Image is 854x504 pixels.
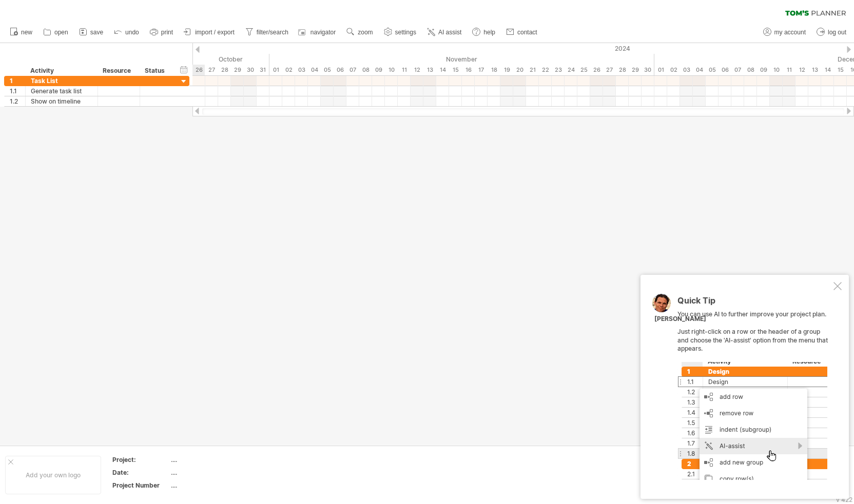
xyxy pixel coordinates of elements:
div: Friday, 1 November 2024 [269,65,282,75]
div: Quick Tip [677,296,831,310]
a: filter/search [243,26,292,39]
span: filter/search [257,29,288,36]
div: Friday, 29 November 2024 [629,65,642,75]
div: Monday, 28 October 2024 [218,65,231,75]
span: AI assist [438,29,461,36]
div: Sunday, 15 December 2024 [834,65,847,75]
div: Tuesday, 12 November 2024 [411,65,423,75]
div: Project: [112,455,169,464]
div: Sunday, 8 December 2024 [744,65,757,75]
span: print [161,29,173,36]
span: zoom [358,29,373,36]
div: [PERSON_NAME] [654,315,706,324]
a: undo [111,26,142,39]
div: Tuesday, 5 November 2024 [321,65,334,75]
div: Tuesday, 29 October 2024 [231,65,244,75]
div: Sunday, 24 November 2024 [565,65,577,75]
a: my account [761,26,809,39]
div: Wednesday, 11 December 2024 [783,65,795,75]
div: Friday, 6 December 2024 [719,65,731,75]
div: Saturday, 7 December 2024 [731,65,744,75]
a: log out [814,26,849,39]
a: zoom [344,26,376,39]
div: Wednesday, 27 November 2024 [603,65,616,75]
div: Friday, 15 November 2024 [449,65,462,75]
div: Sunday, 1 December 2024 [654,65,667,75]
div: Wednesday, 20 November 2024 [513,65,526,75]
div: 1.1 [10,86,25,96]
a: print [147,26,176,39]
div: Wednesday, 6 November 2024 [334,65,346,75]
span: new [21,29,32,36]
div: Sunday, 27 October 2024 [205,65,218,75]
a: save [76,26,106,39]
div: Resource [103,66,134,76]
div: Thursday, 12 December 2024 [795,65,808,75]
span: settings [395,29,416,36]
div: Monday, 4 November 2024 [308,65,321,75]
a: import / export [181,26,238,39]
span: undo [125,29,139,36]
div: Monday, 11 November 2024 [398,65,411,75]
div: Thursday, 31 October 2024 [257,65,269,75]
a: AI assist [424,26,464,39]
div: Tuesday, 26 November 2024 [590,65,603,75]
div: Monday, 2 December 2024 [667,65,680,75]
span: help [483,29,495,36]
div: Saturday, 26 October 2024 [192,65,205,75]
a: settings [381,26,419,39]
div: October 2024 [192,54,269,65]
div: Wednesday, 30 October 2024 [244,65,257,75]
div: Monday, 9 December 2024 [757,65,770,75]
div: Monday, 25 November 2024 [577,65,590,75]
span: save [90,29,103,36]
div: Sunday, 10 November 2024 [385,65,398,75]
div: Thursday, 5 December 2024 [706,65,719,75]
div: Show on timeline [31,96,92,106]
a: contact [503,26,540,39]
div: Tuesday, 10 December 2024 [770,65,783,75]
div: Activity [30,66,92,76]
div: 1.2 [10,96,25,106]
div: Project Number [112,481,169,490]
div: 1 [10,76,25,86]
div: Wednesday, 13 November 2024 [423,65,436,75]
div: Date: [112,468,169,477]
span: my account [774,29,806,36]
span: import / export [195,29,235,36]
a: new [7,26,35,39]
span: contact [517,29,537,36]
div: Saturday, 14 December 2024 [821,65,834,75]
div: Thursday, 7 November 2024 [346,65,359,75]
span: log out [828,29,846,36]
a: navigator [297,26,339,39]
div: Sunday, 17 November 2024 [475,65,488,75]
div: Sunday, 3 November 2024 [295,65,308,75]
div: Monday, 18 November 2024 [488,65,500,75]
div: Friday, 13 December 2024 [808,65,821,75]
div: Saturday, 16 November 2024 [462,65,475,75]
div: Saturday, 9 November 2024 [372,65,385,75]
div: Wednesday, 4 December 2024 [693,65,706,75]
div: Thursday, 14 November 2024 [436,65,449,75]
div: Tuesday, 19 November 2024 [500,65,513,75]
div: Generate task list [31,86,92,96]
div: .... [171,468,257,477]
div: Friday, 22 November 2024 [539,65,552,75]
div: Status [145,66,167,76]
div: You can use AI to further improve your project plan. Just right-click on a row or the header of a... [677,296,831,480]
div: Saturday, 30 November 2024 [642,65,654,75]
div: November 2024 [269,54,654,65]
div: Thursday, 21 November 2024 [526,65,539,75]
span: open [54,29,68,36]
a: help [470,26,498,39]
div: Task List [31,76,92,86]
div: Add your own logo [5,456,101,494]
div: .... [171,455,257,464]
div: .... [171,481,257,490]
span: navigator [310,29,336,36]
div: Tuesday, 3 December 2024 [680,65,693,75]
a: open [41,26,71,39]
div: Thursday, 28 November 2024 [616,65,629,75]
div: Friday, 8 November 2024 [359,65,372,75]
